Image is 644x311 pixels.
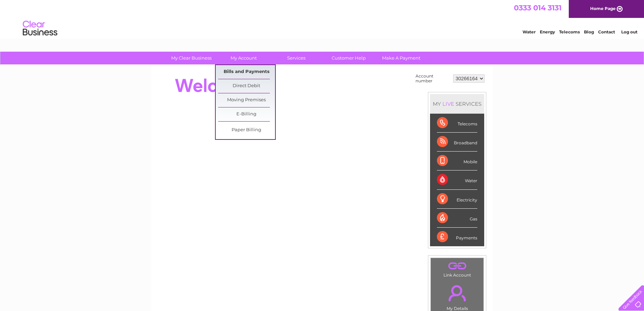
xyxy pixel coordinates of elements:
a: Water [523,29,536,34]
a: 0333 014 3131 [514,3,562,12]
div: Clear Business is a trading name of Verastar Limited (registered in [GEOGRAPHIC_DATA] No. 3667643... [159,4,486,33]
img: logo.png [22,18,58,39]
a: . [432,281,482,305]
td: Link Account [430,258,484,279]
a: My Account [215,52,272,64]
a: Telecoms [559,29,580,34]
a: My Clear Business [163,52,220,64]
a: E-Billing [218,107,275,121]
div: Mobile [437,152,477,170]
a: Services [268,52,325,64]
div: Electricity [437,190,477,209]
a: Contact [598,29,615,34]
a: Customer Help [320,52,377,64]
a: Paper Billing [218,123,275,137]
a: Log out [621,29,637,34]
a: Make A Payment [373,52,430,64]
div: Telecoms [437,114,477,133]
a: . [432,260,482,272]
div: Broadband [437,133,477,152]
div: Water [437,170,477,189]
div: MY SERVICES [430,94,484,114]
a: Blog [584,29,594,34]
div: Gas [437,209,477,228]
div: Payments [437,228,477,246]
a: Direct Debit [218,79,275,93]
a: Bills and Payments [218,65,275,79]
div: LIVE [441,101,456,107]
td: Account number [414,72,451,85]
a: Energy [540,29,555,34]
a: Moving Premises [218,93,275,107]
